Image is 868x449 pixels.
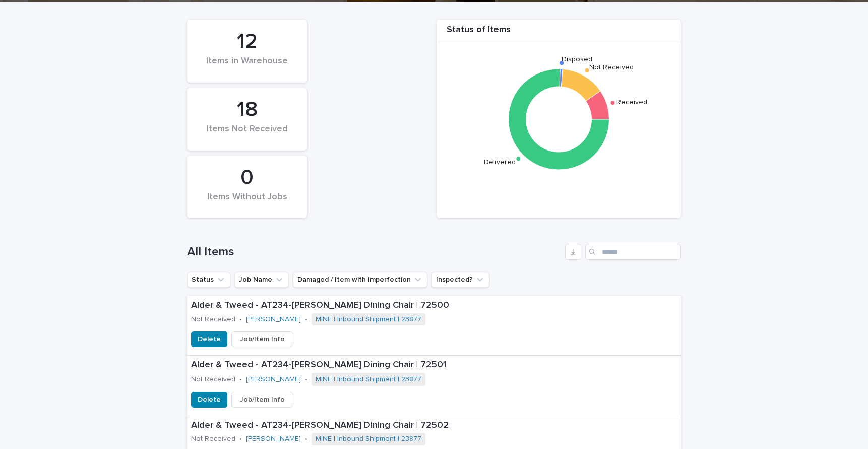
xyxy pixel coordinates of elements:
[305,435,307,443] p: •
[191,420,677,431] p: Alder & Tweed - AT234-[PERSON_NAME] Dining Chair | 72502
[585,244,681,260] input: Search
[293,272,427,288] button: Damaged / Item with Imperfection
[231,392,293,408] button: Job/Item Info
[316,435,421,443] a: MINE | Inbound Shipment | 23877
[191,331,227,347] button: Delete
[431,272,489,288] button: Inspected?
[239,315,242,324] p: •
[562,56,592,63] text: Disposed
[187,296,681,356] a: Alder & Tweed - AT234-[PERSON_NAME] Dining Chair | 72500Not Received•[PERSON_NAME] •MINE | Inboun...
[240,334,285,344] span: Job/Item Info
[246,375,301,384] a: [PERSON_NAME]
[191,300,677,311] p: Alder & Tweed - AT234-[PERSON_NAME] Dining Chair | 72500
[191,392,227,408] button: Delete
[589,64,634,71] text: Not Received
[437,25,681,41] div: Status of Items
[316,315,421,324] a: MINE | Inbound Shipment | 23877
[187,272,230,288] button: Status
[204,97,290,122] div: 18
[191,315,235,324] p: Not Received
[246,315,301,324] a: [PERSON_NAME]
[239,435,242,443] p: •
[616,98,647,105] text: Received
[231,331,293,347] button: Job/Item Info
[305,315,307,324] p: •
[191,375,235,384] p: Not Received
[191,360,677,371] p: Alder & Tweed - AT234-[PERSON_NAME] Dining Chair | 72501
[316,375,421,384] a: MINE | Inbound Shipment | 23877
[239,375,242,384] p: •
[198,334,221,344] span: Delete
[305,375,307,384] p: •
[240,395,285,405] span: Job/Item Info
[204,124,290,145] div: Items Not Received
[187,245,561,259] h1: All Items
[187,356,681,416] a: Alder & Tweed - AT234-[PERSON_NAME] Dining Chair | 72501Not Received•[PERSON_NAME] •MINE | Inboun...
[234,272,289,288] button: Job Name
[191,435,235,443] p: Not Received
[484,158,516,165] text: Delivered
[204,29,290,54] div: 12
[198,395,221,405] span: Delete
[204,56,290,77] div: Items in Warehouse
[204,192,290,213] div: Items Without Jobs
[246,435,301,443] a: [PERSON_NAME]
[204,165,290,190] div: 0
